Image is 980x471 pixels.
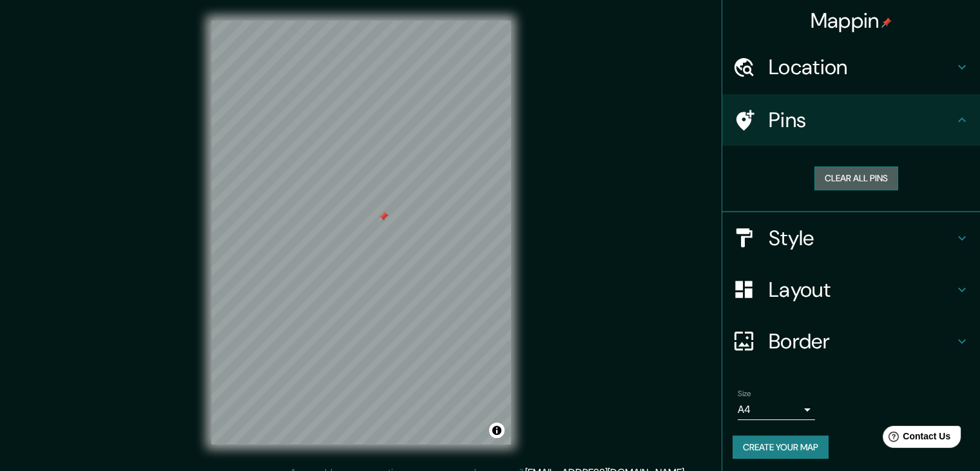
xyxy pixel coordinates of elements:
h4: Style [769,225,954,251]
h4: Location [769,54,954,80]
button: Create your map [733,436,829,459]
div: Pins [722,94,980,146]
div: Location [722,41,980,93]
div: Border [722,316,980,367]
h4: Layout [769,277,954,303]
img: pin-icon.png [881,17,892,28]
button: Clear all pins [814,166,898,190]
canvas: Map [211,21,511,445]
h4: Mappin [811,8,892,34]
div: Style [722,212,980,264]
h4: Border [769,328,954,354]
label: Size [738,388,751,399]
div: Layout [722,264,980,316]
h4: Pins [769,107,954,133]
iframe: Help widget launcher [865,421,966,457]
div: A4 [738,399,815,420]
button: Toggle attribution [489,423,504,438]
